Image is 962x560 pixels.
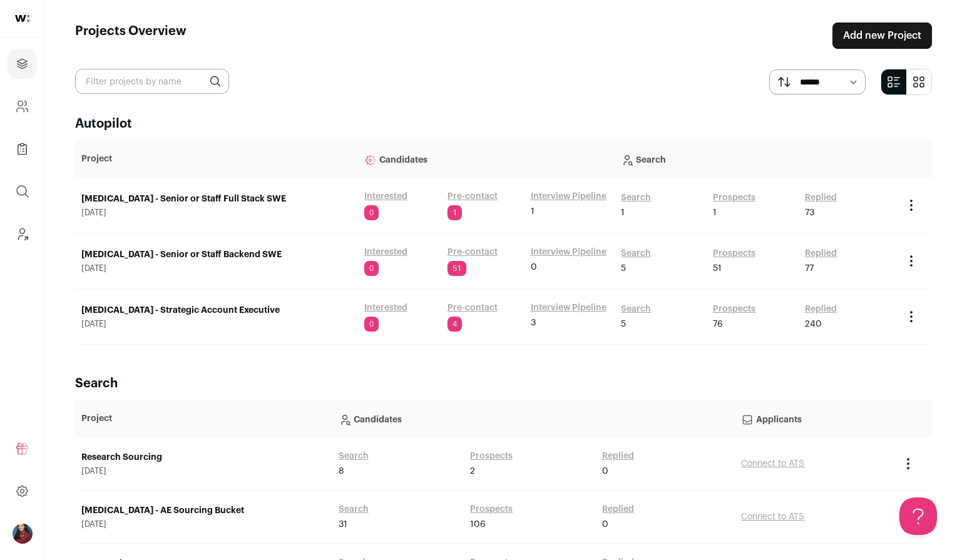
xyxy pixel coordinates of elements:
[805,318,822,330] span: 240
[8,219,37,249] a: Leads (Backoffice)
[448,317,462,332] span: 4
[713,262,722,275] span: 51
[531,246,606,258] a: Interview Pipeline
[339,465,344,477] span: 8
[13,524,33,544] button: Open dropdown
[75,115,932,133] h2: Autopilot
[805,262,814,275] span: 77
[805,191,837,204] a: Replied
[713,206,717,219] span: 1
[81,193,352,205] a: [MEDICAL_DATA] - Senior or Staff Full Stack SWE
[448,190,498,203] a: Pre-contact
[15,15,29,22] img: wellfound-shorthand-0d5821cbd27db2630d0214b213865d53afaa358527fdda9d0ea32b1df1b89c2c.svg
[339,503,369,516] a: Search
[81,504,326,517] a: [MEDICAL_DATA] - AE Sourcing Bucket
[805,303,837,315] a: Replied
[470,518,486,531] span: 106
[602,450,634,462] a: Replied
[602,465,608,477] span: 0
[364,246,407,258] a: Interested
[713,191,755,204] a: Prospects
[904,309,919,324] button: Project Actions
[741,459,804,468] a: Connect to ATS
[741,512,804,521] a: Connect to ATS
[339,450,369,462] a: Search
[8,91,37,121] a: Company and ATS Settings
[901,456,916,471] button: Project Actions
[75,69,229,94] input: Filter projects by name
[364,205,379,220] span: 0
[81,519,326,529] span: [DATE]
[81,304,352,317] a: [MEDICAL_DATA] - Strategic Account Executive
[448,246,498,258] a: Pre-contact
[470,465,475,477] span: 2
[75,23,187,49] h1: Projects Overview
[75,375,932,392] h2: Search
[470,503,513,516] a: Prospects
[805,206,814,219] span: 73
[531,261,537,273] span: 0
[832,23,932,49] a: Add new Project
[8,134,37,164] a: Company Lists
[364,302,407,314] a: Interested
[904,198,919,213] button: Project Actions
[81,451,326,464] a: Research Sourcing
[713,247,755,260] a: Prospects
[448,302,498,314] a: Pre-contact
[364,317,379,332] span: 0
[621,191,651,204] a: Search
[899,497,937,535] iframe: Toggle Customer Support
[448,205,462,220] span: 1
[621,303,651,315] a: Search
[621,262,626,275] span: 5
[713,318,723,330] span: 76
[621,206,625,219] span: 1
[8,49,37,79] a: Projects
[81,412,326,425] p: Project
[713,303,755,315] a: Prospects
[470,450,513,462] a: Prospects
[81,153,352,165] p: Project
[531,317,536,329] span: 3
[13,524,33,544] img: 10010497-medium_jpg
[81,208,352,218] span: [DATE]
[904,253,919,268] button: Project Actions
[602,503,634,516] a: Replied
[81,263,352,273] span: [DATE]
[805,247,837,260] a: Replied
[81,319,352,329] span: [DATE]
[81,248,352,261] a: [MEDICAL_DATA] - Senior or Staff Backend SWE
[531,190,606,203] a: Interview Pipeline
[339,518,347,531] span: 31
[602,518,608,531] span: 0
[531,205,535,218] span: 1
[621,247,651,260] a: Search
[741,406,888,431] p: Applicants
[448,261,466,276] span: 51
[531,302,606,314] a: Interview Pipeline
[81,466,326,476] span: [DATE]
[621,318,626,330] span: 5
[364,190,407,203] a: Interested
[364,261,379,276] span: 0
[339,406,729,431] p: Candidates
[621,146,891,171] p: Search
[364,146,609,171] p: Candidates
